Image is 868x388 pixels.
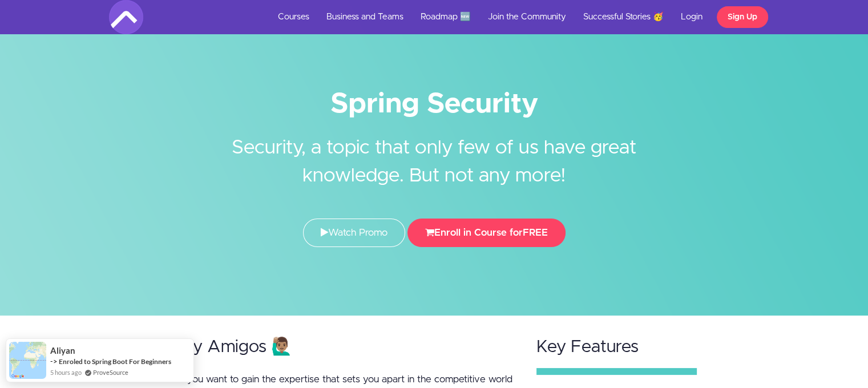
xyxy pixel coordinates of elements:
[50,346,75,355] span: Aliyan
[59,357,171,366] a: Enroled to Spring Boot For Beginners
[9,342,46,379] img: provesource social proof notification image
[407,219,566,247] button: Enroll in Course forFREE
[303,219,405,247] a: Watch Promo
[50,367,82,377] span: 5 hours ago
[171,338,515,357] h2: Hey Amigos 🙋🏽‍♂️
[523,228,548,237] span: FREE
[717,6,768,28] a: Sign Up
[220,117,648,190] h2: Security, a topic that only few of us have great knowledge. But not any more!
[50,357,58,366] span: ->
[536,338,697,357] h2: Key Features
[93,367,128,377] a: ProveSource
[109,91,760,117] h1: Spring Security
